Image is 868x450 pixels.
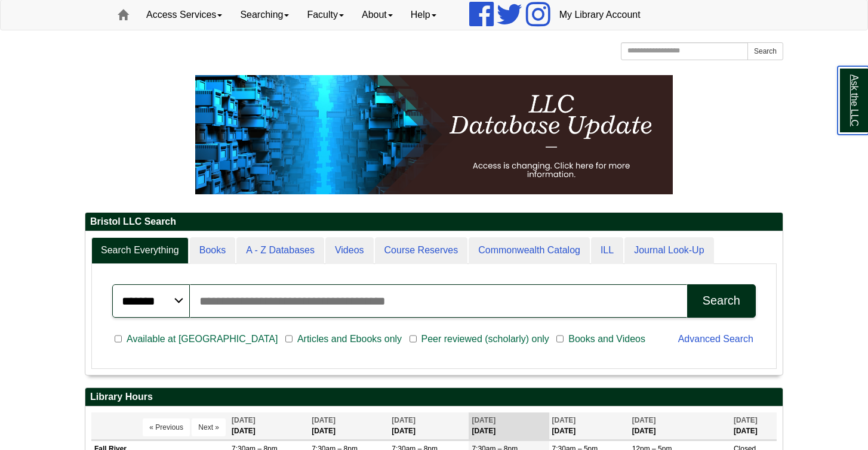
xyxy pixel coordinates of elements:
span: [DATE] [232,416,256,424]
th: [DATE] [309,412,389,439]
span: [DATE] [472,416,495,424]
th: [DATE] [389,412,469,439]
input: Available at [GEOGRAPHIC_DATA] [115,334,122,345]
input: Books and Videos [556,334,564,345]
th: [DATE] [549,412,629,439]
button: Search [687,284,756,318]
button: « Previous [143,418,190,436]
button: Search [747,42,783,60]
span: Articles and Ebooks only [293,332,407,346]
a: Advanced Search [678,334,753,344]
span: [DATE] [552,416,576,424]
span: [DATE] [312,416,335,424]
span: [DATE] [632,416,656,424]
button: Next » [192,418,226,436]
span: Peer reviewed (scholarly) only [417,332,554,346]
a: Videos [325,237,374,264]
th: [DATE] [469,412,549,439]
div: Search [703,294,740,308]
input: Peer reviewed (scholarly) only [410,334,417,345]
span: [DATE] [734,416,758,424]
th: [DATE] [731,412,777,439]
h2: Bristol LLC Search [85,213,783,231]
span: Available at [GEOGRAPHIC_DATA] [122,332,282,346]
a: Course Reserves [375,237,468,264]
a: Journal Look-Up [624,237,713,264]
h2: Library Hours [85,388,783,406]
a: ILL [591,237,623,264]
a: Books [190,237,235,264]
th: [DATE] [229,412,309,439]
a: A - Z Databases [236,237,324,264]
img: HTML tutorial [195,75,673,194]
th: [DATE] [629,412,731,439]
input: Articles and Ebooks only [285,334,293,345]
a: Search Everything [91,237,189,264]
span: Books and Videos [564,332,650,346]
a: Commonwealth Catalog [469,237,590,264]
span: [DATE] [392,416,415,424]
